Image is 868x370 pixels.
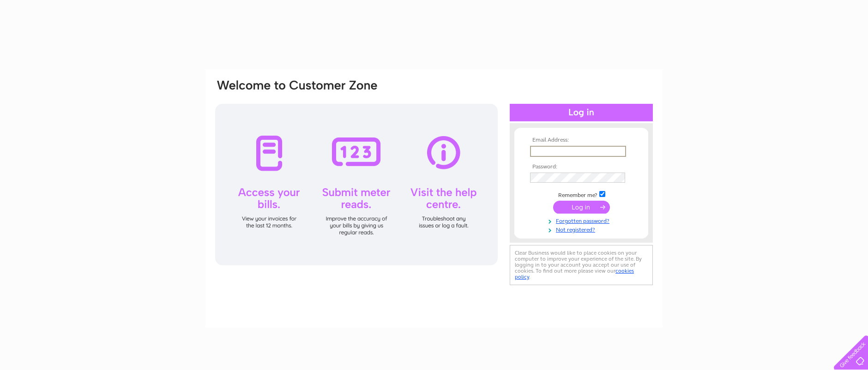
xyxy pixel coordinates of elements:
[515,268,634,280] a: cookies policy
[528,137,635,143] th: Email Address:
[530,216,635,225] a: Forgotten password?
[528,164,635,170] th: Password:
[528,190,635,199] td: Remember me?
[510,245,653,285] div: Clear Business would like to place cookies on your computer to improve your experience of the sit...
[530,225,635,233] a: Not registered?
[553,201,610,214] input: Submit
